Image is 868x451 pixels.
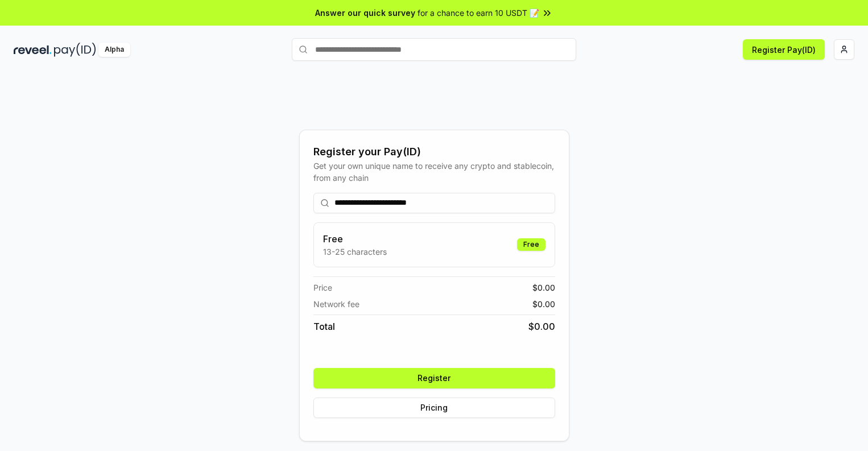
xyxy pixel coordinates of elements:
[14,43,52,57] img: reveel_dark
[54,43,96,57] img: pay_id
[532,298,555,310] span: $ 0.00
[323,232,387,246] h3: Free
[98,43,130,57] div: Alpha
[743,39,825,60] button: Register Pay(ID)
[313,282,332,293] span: Price
[313,398,555,418] button: Pricing
[323,246,387,258] p: 13-25 characters
[517,238,545,251] div: Free
[532,282,555,293] span: $ 0.00
[313,298,359,310] span: Network fee
[315,7,415,19] span: Answer our quick survey
[528,320,555,333] span: $ 0.00
[313,320,335,333] span: Total
[313,144,555,160] div: Register your Pay(ID)
[313,368,555,388] button: Register
[418,7,539,19] span: for a chance to earn 10 USDT 📝
[313,160,555,184] div: Get your own unique name to receive any crypto and stablecoin, from any chain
